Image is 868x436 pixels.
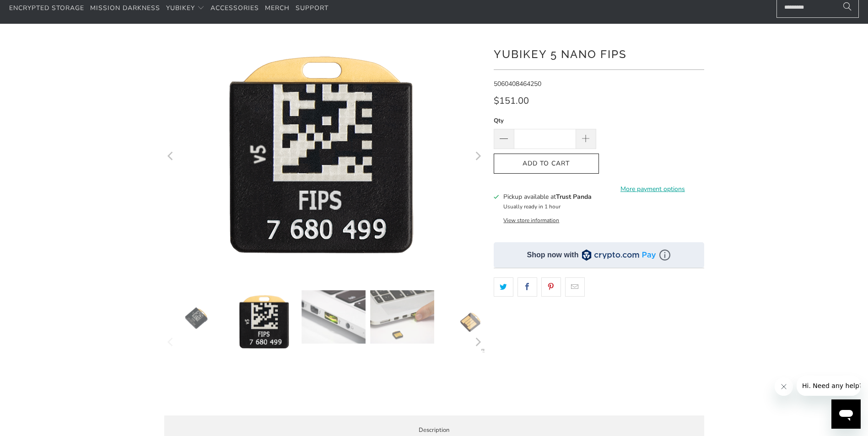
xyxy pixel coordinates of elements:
[518,277,537,297] a: Share this on Facebook
[602,184,704,194] a: More payment options
[164,290,178,394] button: Previous
[438,290,502,354] img: YubiKey 5 Nano FIPS - Trust Panda
[233,290,297,355] img: YubiKey 5 Nano FIPS - Trust Panda
[556,192,592,201] b: Trust Panda
[5,6,66,14] span: Hi. Need any help?
[831,399,861,429] iframe: Button to launch messaging window
[527,250,579,260] div: Shop now with
[494,154,599,174] button: Add to Cart
[494,95,529,107] span: $151.00
[494,80,541,88] span: 5060408464250
[265,4,290,12] span: Merch
[470,37,485,276] button: Next
[503,203,561,210] small: Usually ready in 1 hour
[302,290,366,344] img: YubiKey 5 Nano FIPS - Trust Panda
[164,37,178,276] button: Previous
[210,4,259,12] span: Accessories
[470,290,485,394] button: Next
[503,160,589,168] span: Add to Cart
[164,37,484,276] a: YubiKey 5 Nano FIPS - Trust Panda
[541,277,561,297] a: Share this on Pinterest
[90,4,160,12] span: Mission Darkness
[797,376,861,396] iframe: Message from company
[494,116,596,126] label: Qty
[166,4,195,12] span: YubiKey
[565,277,585,297] a: Email this to a friend
[494,44,704,63] h1: YubiKey 5 Nano FIPS
[164,290,228,346] img: YubiKey 5 Nano FIPS - Trust Panda
[494,277,513,297] a: Share this on Twitter
[503,192,592,202] h3: Pickup available at
[370,290,434,344] img: YubiKey 5 Nano FIPS - Trust Panda
[775,378,793,396] iframe: Close message
[9,4,84,12] span: Encrypted Storage
[494,313,704,332] iframe: Reviews Widget
[503,217,559,224] button: View store information
[296,4,329,12] span: Support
